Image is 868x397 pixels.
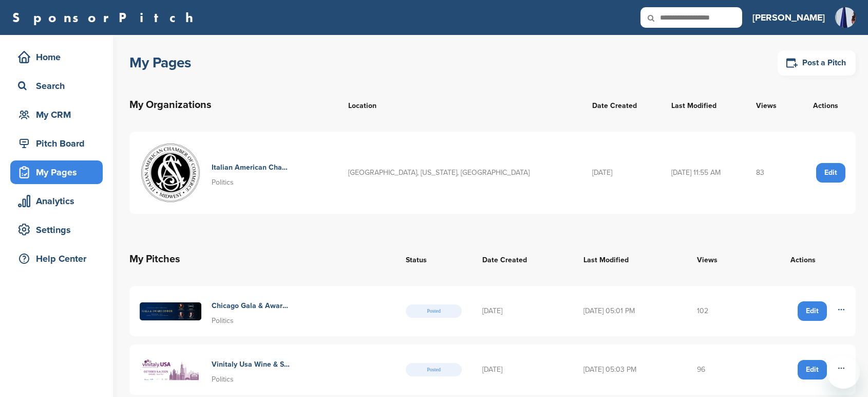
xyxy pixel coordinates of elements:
[573,286,687,336] td: [DATE] 05:01 PM
[140,142,201,204] img: Logo sfondo trasparente
[212,300,291,312] h4: Chicago Gala & Award Dinner
[140,296,385,326] a: September 13 2025 600 pm cinecity studios chicago (3) min Chicago Gala & Award Dinner Politics
[15,221,103,239] div: Settings
[798,301,827,321] a: Edit
[573,241,687,278] th: Last Modified
[129,86,338,123] th: My Organizations
[395,241,472,278] th: Status
[816,163,845,183] a: Edit
[10,160,103,184] a: My Pages
[15,48,103,66] div: Home
[472,286,573,336] td: [DATE]
[746,132,796,214] td: 83
[687,241,750,278] th: Views
[15,249,103,268] div: Help Center
[12,11,200,24] a: SponsorPitch
[212,316,234,325] span: Politics
[15,163,103,182] div: My Pages
[661,132,746,214] td: [DATE] 11:55 AM
[10,132,103,155] a: Pitch Board
[752,10,825,25] h3: [PERSON_NAME]
[140,302,201,320] img: September 13 2025 600 pm cinecity studios chicago (3) min
[472,345,573,395] td: [DATE]
[687,286,750,336] td: 102
[661,86,746,123] th: Last Modified
[15,77,103,95] div: Search
[10,218,103,242] a: Settings
[212,178,234,187] span: Politics
[750,241,856,278] th: Actions
[129,53,191,72] h1: My Pages
[338,86,582,123] th: Location
[746,86,796,123] th: Views
[10,103,103,127] a: My CRM
[406,304,462,318] span: Posted
[798,360,827,380] a: Edit
[472,241,573,278] th: Date Created
[10,189,103,213] a: Analytics
[140,356,201,384] img: Vinitaly usa chicago banner 20250618 desktop
[778,50,856,76] a: Post a Pitch
[212,162,291,173] h4: Italian American Chamber Of Commerce Midwest
[10,247,103,270] a: Help Center
[212,359,291,370] h4: Vinitaly Usa Wine & Spirits Trade Show
[10,45,103,69] a: Home
[15,134,103,153] div: Pitch Board
[752,6,825,29] a: [PERSON_NAME]
[582,86,661,123] th: Date Created
[140,355,385,385] a: Vinitaly usa chicago banner 20250618 desktop Vinitaly Usa Wine & Spirits Trade Show Politics
[338,132,582,214] td: [GEOGRAPHIC_DATA], [US_STATE], [GEOGRAPHIC_DATA]
[796,86,856,123] th: Actions
[15,105,103,124] div: My CRM
[212,375,234,384] span: Politics
[573,345,687,395] td: [DATE] 05:03 PM
[15,192,103,210] div: Analytics
[140,142,328,204] a: Logo sfondo trasparente Italian American Chamber Of Commerce Midwest Politics
[10,74,103,98] a: Search
[582,132,661,214] td: [DATE]
[406,363,462,376] span: Posted
[827,356,860,389] iframe: Button to launch messaging window
[687,345,750,395] td: 96
[129,241,395,278] th: My Pitches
